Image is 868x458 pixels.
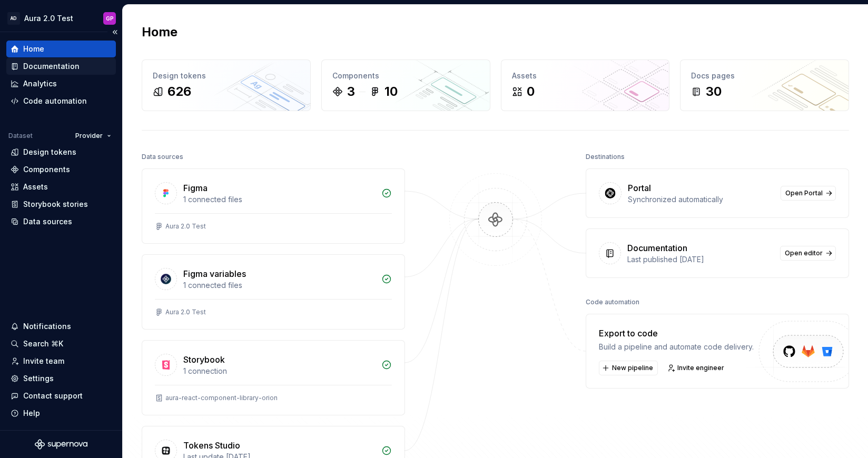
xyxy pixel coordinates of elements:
[35,439,87,450] svg: Supernova Logo
[142,24,177,41] h2: Home
[183,353,225,366] div: Storybook
[332,71,479,81] div: Components
[153,71,300,81] div: Design tokens
[71,128,116,143] button: Provider
[599,327,754,340] div: Export to code
[664,361,729,375] a: Invite engineer
[23,356,64,366] div: Invite team
[6,318,116,335] button: Notifications
[6,370,116,387] a: Settings
[23,61,80,72] div: Documentation
[23,182,48,192] div: Assets
[6,213,116,230] a: Data sources
[785,249,823,257] span: Open editor
[384,83,398,100] div: 10
[628,194,774,205] div: Synchronized automatically
[23,199,88,210] div: Storybook stories
[75,132,103,140] span: Provider
[6,405,116,422] button: Help
[23,391,83,401] div: Contact support
[599,342,754,352] div: Build a pipeline and automate code delivery.
[165,394,278,402] div: aura-react-component-library-orion
[785,189,823,197] span: Open Portal
[321,59,490,111] a: Components310
[501,59,670,111] a: Assets0
[165,222,206,231] div: Aura 2.0 Test
[628,182,651,194] div: Portal
[23,164,70,175] div: Components
[142,340,405,415] a: Storybook1 connectionaura-react-component-library-orion
[23,78,57,89] div: Analytics
[107,25,122,39] button: Collapse sidebar
[23,216,72,227] div: Data sources
[706,83,722,100] div: 30
[23,373,54,384] div: Settings
[6,144,116,161] a: Design tokens
[23,44,44,54] div: Home
[2,7,120,29] button: ADAura 2.0 TestGP
[183,182,208,194] div: Figma
[781,186,836,201] a: Open Portal
[142,150,183,164] div: Data sources
[612,364,653,372] span: New pipeline
[23,96,87,106] div: Code automation
[527,83,535,100] div: 0
[24,13,73,24] div: Aura 2.0 Test
[165,308,206,316] div: Aura 2.0 Test
[7,12,20,25] div: AD
[183,267,246,280] div: Figma variables
[23,338,63,349] div: Search ⌘K
[167,83,191,100] div: 626
[183,280,375,291] div: 1 connected files
[23,321,71,332] div: Notifications
[6,161,116,178] a: Components
[599,361,658,375] button: New pipeline
[6,93,116,109] a: Code automation
[6,196,116,213] a: Storybook stories
[142,168,405,244] a: Figma1 connected filesAura 2.0 Test
[8,132,33,140] div: Dataset
[586,295,639,310] div: Code automation
[142,59,311,111] a: Design tokens626
[512,71,659,81] div: Assets
[6,41,116,57] a: Home
[23,408,40,419] div: Help
[6,335,116,352] button: Search ⌘K
[23,147,76,157] div: Design tokens
[106,14,114,23] div: GP
[6,353,116,370] a: Invite team
[6,75,116,92] a: Analytics
[347,83,355,100] div: 3
[142,254,405,330] a: Figma variables1 connected filesAura 2.0 Test
[183,439,240,452] div: Tokens Studio
[183,194,375,205] div: 1 connected files
[677,364,724,372] span: Invite engineer
[6,58,116,75] a: Documentation
[627,254,774,265] div: Last published [DATE]
[6,178,116,195] a: Assets
[183,366,375,376] div: 1 connection
[627,242,687,254] div: Documentation
[586,150,625,164] div: Destinations
[780,246,836,261] a: Open editor
[691,71,838,81] div: Docs pages
[6,387,116,404] button: Contact support
[680,59,849,111] a: Docs pages30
